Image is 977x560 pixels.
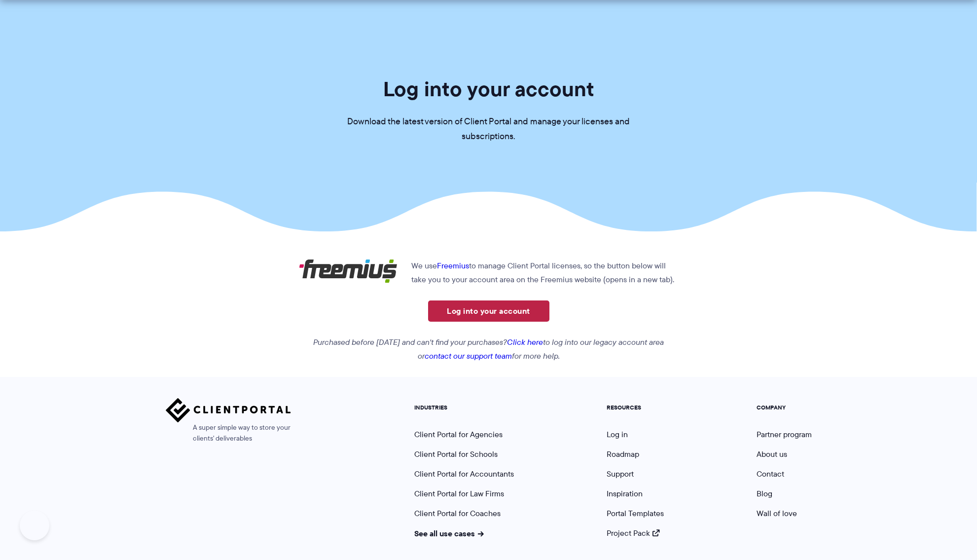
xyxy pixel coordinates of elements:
[607,527,660,539] a: Project Pack
[757,508,797,519] a: Wall of love
[607,448,639,460] a: Roadmap
[428,300,549,322] a: Log into your account
[607,488,643,499] a: Inspiration
[607,508,664,519] a: Portal Templates
[607,429,628,440] a: Log in
[299,259,678,287] p: We use to manage Client Portal licenses, so the button below will take you to your account area o...
[166,422,291,444] span: A super simple way to store your clients' deliverables
[299,259,398,283] img: Freemius logo
[414,527,484,539] a: See all use cases
[607,468,634,480] a: Support
[414,488,504,499] a: Client Portal for Law Firms
[414,508,501,519] a: Client Portal for Coaches
[757,488,772,499] a: Blog
[414,429,503,440] a: Client Portal for Agencies
[757,404,812,411] h5: COMPANY
[341,114,637,144] p: Download the latest version of Client Portal and manage your licenses and subscriptions.
[425,350,512,362] a: contact our support team
[414,448,498,460] a: Client Portal for Schools
[607,404,664,411] h5: RESOURCES
[507,336,543,348] a: Click here
[383,76,594,102] h1: Log into your account
[20,511,49,540] iframe: Toggle Customer Support
[414,468,514,480] a: Client Portal for Accountants
[757,429,812,440] a: Partner program
[757,468,784,480] a: Contact
[757,448,787,460] a: About us
[437,260,469,271] a: Freemius
[414,404,514,411] h5: INDUSTRIES
[313,336,664,362] em: Purchased before [DATE] and can't find your purchases? to log into our legacy account area or for...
